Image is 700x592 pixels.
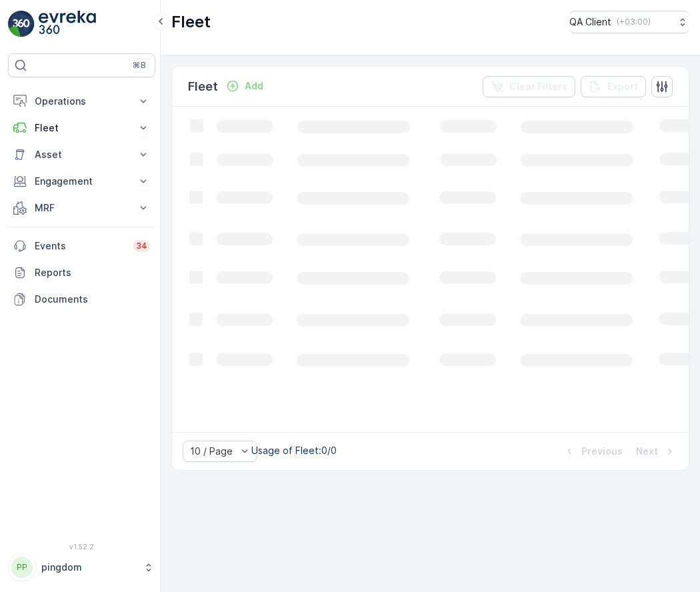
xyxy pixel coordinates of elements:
[41,561,137,574] p: pingdom
[8,543,155,551] span: v 1.52.2
[635,443,678,459] button: Next
[8,168,155,195] button: Engagement
[35,175,129,188] p: Engagement
[35,95,129,108] p: Operations
[35,201,129,215] p: MRF
[35,121,129,135] p: Fleet
[35,293,150,306] p: Documents
[221,78,269,94] button: Add
[245,79,263,93] p: Add
[509,80,567,93] p: Clear Filters
[617,17,651,27] p: ( +03:00 )
[171,11,211,33] p: Fleet
[8,115,155,141] button: Fleet
[8,259,155,286] a: Reports
[561,443,624,459] button: Previous
[581,445,623,458] p: Previous
[8,286,155,313] a: Documents
[136,241,147,251] p: 34
[581,76,646,97] button: Export
[607,80,638,93] p: Export
[8,233,155,259] a: Events34
[636,445,658,458] p: Next
[569,11,689,33] button: QA Client(+03:00)
[8,195,155,221] button: MRF
[133,60,146,71] p: ⌘B
[39,11,96,37] img: logo_light-DOdMpM7g.png
[251,444,337,457] p: Usage of Fleet : 0/0
[8,11,35,37] img: logo
[11,557,33,578] div: PP
[8,141,155,168] button: Asset
[483,76,575,97] button: Clear Filters
[569,15,611,29] p: QA Client
[188,77,218,96] p: Fleet
[35,266,150,279] p: Reports
[8,88,155,115] button: Operations
[35,239,125,253] p: Events
[8,553,155,581] button: PPpingdom
[35,148,129,161] p: Asset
